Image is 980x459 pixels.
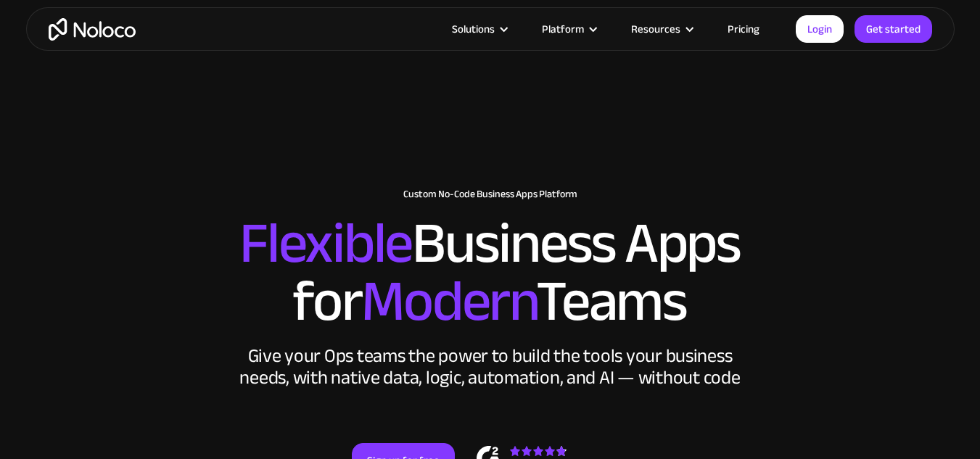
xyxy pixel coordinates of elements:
h1: Custom No-Code Business Apps Platform [41,189,940,200]
div: Platform [524,20,613,38]
a: Pricing [709,20,778,38]
div: Solutions [434,20,524,38]
div: Platform [542,20,584,38]
a: Login [796,15,844,43]
div: Resources [631,20,680,38]
span: Modern [361,247,536,355]
div: Give your Ops teams the power to build the tools your business needs, with native data, logic, au... [236,345,744,389]
a: Get started [855,15,932,43]
h2: Business Apps for Teams [41,215,940,331]
span: Flexible [239,189,412,297]
a: home [49,18,136,41]
div: Resources [613,20,709,38]
div: Solutions [452,20,495,38]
